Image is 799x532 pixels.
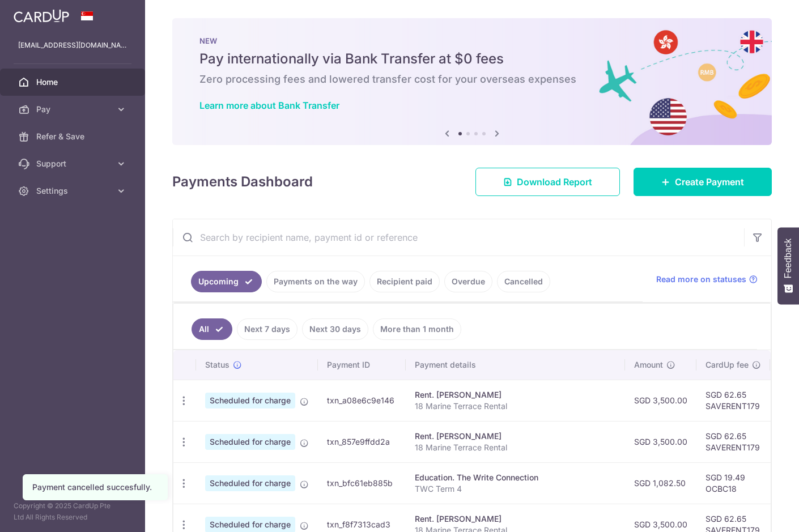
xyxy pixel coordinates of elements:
[14,9,69,23] img: CardUp
[36,76,111,88] span: Home
[696,421,770,462] td: SGD 62.65 SAVERENT179
[18,40,127,51] p: [EMAIL_ADDRESS][DOMAIN_NAME]
[656,274,746,285] span: Read more on statuses
[192,318,232,340] a: All
[373,318,461,340] a: More than 1 month
[415,513,616,525] div: Rent. [PERSON_NAME]
[318,421,406,462] td: txn_857e9ffdd2a
[32,482,158,493] div: Payment cancelled succesfully.
[205,434,295,450] span: Scheduled for charge
[172,172,313,192] h4: Payments Dashboard
[266,271,365,292] a: Payments on the way
[705,359,749,371] span: CardUp fee
[406,350,625,380] th: Payment details
[475,168,620,196] a: Download Report
[205,393,295,408] span: Scheduled for charge
[318,380,406,421] td: txn_a08e6c9e146
[415,483,616,495] p: TWC Term 4
[625,421,696,462] td: SGD 3,500.00
[625,380,696,421] td: SGD 3,500.00
[172,18,772,145] img: Bank transfer banner
[415,442,616,453] p: 18 Marine Terrace Rental
[634,359,663,371] span: Amount
[36,185,111,197] span: Settings
[696,380,770,421] td: SGD 62.65 SAVERENT179
[199,36,745,45] p: NEW
[415,389,616,401] div: Rent. [PERSON_NAME]
[625,462,696,504] td: SGD 1,082.50
[415,472,616,483] div: Education. The Write Connection
[517,175,592,189] span: Download Report
[205,475,295,491] span: Scheduled for charge
[205,359,229,371] span: Status
[783,239,793,278] span: Feedback
[237,318,297,340] a: Next 7 days
[318,350,406,380] th: Payment ID
[497,271,550,292] a: Cancelled
[199,100,339,111] a: Learn more about Bank Transfer
[199,73,745,86] h6: Zero processing fees and lowered transfer cost for your overseas expenses
[318,462,406,504] td: txn_bfc61eb885b
[173,219,744,256] input: Search by recipient name, payment id or reference
[634,168,772,196] a: Create Payment
[656,274,758,285] a: Read more on statuses
[199,50,745,68] h5: Pay internationally via Bank Transfer at $0 fees
[675,175,744,189] span: Create Payment
[302,318,368,340] a: Next 30 days
[415,401,616,412] p: 18 Marine Terrace Rental
[191,271,262,292] a: Upcoming
[369,271,440,292] a: Recipient paid
[415,431,616,442] div: Rent. [PERSON_NAME]
[696,462,770,504] td: SGD 19.49 OCBC18
[36,131,111,142] span: Refer & Save
[444,271,492,292] a: Overdue
[777,227,799,304] button: Feedback - Show survey
[36,104,111,115] span: Pay
[36,158,111,169] span: Support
